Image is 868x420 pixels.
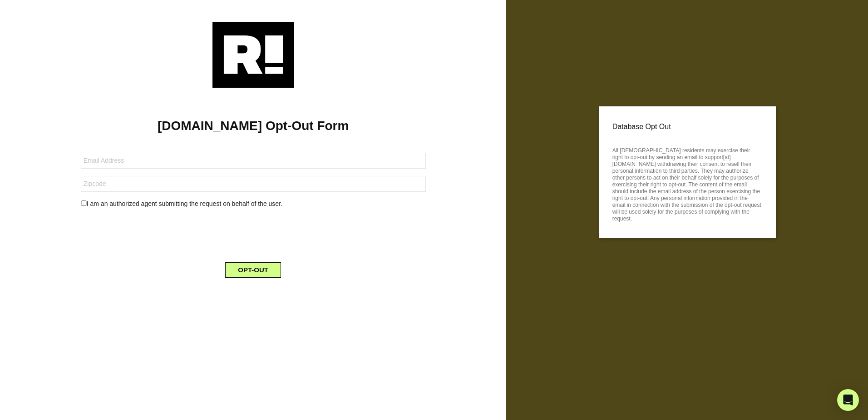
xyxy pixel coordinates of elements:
[74,199,433,209] div: I am an authorized agent submitting the request on behalf of the user.
[837,389,859,411] div: Open Intercom Messenger
[81,176,426,192] input: Zipcode
[81,153,426,169] input: Email Address
[612,120,762,134] p: Database Opt Out
[184,216,322,251] iframe: reCAPTCHA
[14,118,493,134] h1: [DOMAIN_NAME] Opt-Out Form
[212,22,294,88] img: Retention.com
[612,145,762,222] p: All [DEMOGRAPHIC_DATA] residents may exercise their right to opt-out by sending an email to suppo...
[225,262,281,278] button: OPT-OUT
